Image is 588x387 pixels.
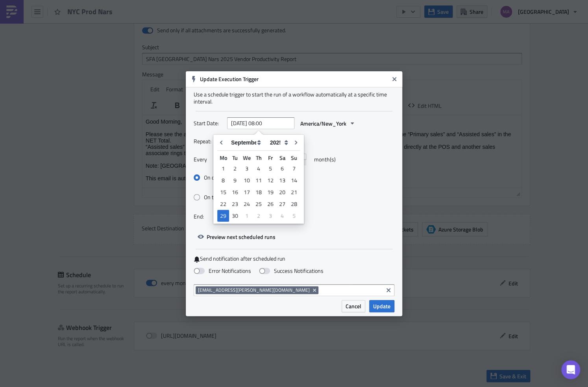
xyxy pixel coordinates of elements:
[217,210,229,221] div: 29
[288,175,300,186] div: 14
[253,174,264,186] div: Thu Sep 11 2025
[276,174,288,186] div: Sat Sep 13 2025
[384,285,393,295] button: Clear selected items
[253,186,264,198] div: Thu Sep 18 2025
[241,198,253,209] div: 24
[243,154,251,162] abbr: Wednesday
[200,76,389,83] h6: Update Execution Trigger
[194,91,394,105] div: Use a schedule trigger to start the run of a workflow automatically at a specific time interval.
[288,163,300,174] div: Sun Sep 07 2025
[276,198,288,210] div: Sat Sep 27 2025
[207,233,276,241] span: Preview next scheduled runs
[264,210,276,222] div: Fri Oct 03 2025
[276,198,288,209] div: 27
[300,119,346,128] span: America/New_York
[288,186,300,198] div: Sun Sep 21 2025
[227,117,294,129] input: YYYY-MM-DD HH:mm
[276,163,288,174] div: 6
[253,187,264,198] div: 18
[217,175,229,186] div: 8
[194,174,227,181] label: On day
[276,187,288,198] div: 20
[194,211,223,222] label: End:
[194,194,227,201] label: On the
[279,154,285,162] abbr: Saturday
[229,198,241,209] div: 23
[241,210,253,222] div: Wed Oct 01 2025
[194,117,223,129] label: Start Date:
[288,210,300,221] div: 5
[217,198,229,210] div: Mon Sep 22 2025
[264,198,276,209] div: 26
[217,174,229,186] div: Mon Sep 08 2025
[229,175,241,186] div: 9
[268,154,273,162] abbr: Friday
[253,198,264,209] div: 25
[314,154,336,165] span: month(s)
[259,267,324,274] label: Success Notifications
[241,186,253,198] div: Wed Sep 17 2025
[241,163,253,174] div: Wed Sep 03 2025
[264,163,276,174] div: Fri Sep 05 2025
[229,174,241,186] div: Tue Sep 09 2025
[253,210,264,221] div: 2
[276,210,288,221] div: 4
[241,174,253,186] div: Wed Sep 10 2025
[342,300,365,312] button: Cancel
[288,174,300,186] div: Sun Sep 14 2025
[276,186,288,198] div: Sat Sep 20 2025
[241,210,253,221] div: 1
[229,198,241,210] div: Tue Sep 23 2025
[217,163,229,174] div: Mon Sep 01 2025
[253,175,264,186] div: 11
[264,210,276,221] div: 3
[220,154,227,162] abbr: Monday
[290,137,302,148] button: Go to next month
[232,154,238,162] abbr: Tuesday
[346,302,361,310] span: Cancel
[217,198,229,209] div: 22
[288,163,300,174] div: 7
[241,198,253,210] div: Wed Sep 24 2025
[369,300,394,312] button: Update
[253,210,264,222] div: Thu Oct 02 2025
[3,3,376,91] div: Good Morning, Please see the attached NYC 2025 SFA Productivity Report. We have optimized the rep...
[264,187,276,198] div: 19
[276,210,288,222] div: Sat Oct 04 2025
[194,154,223,165] label: Every
[227,137,266,148] select: Month
[194,267,251,274] label: Error Notifications
[217,210,229,222] div: Mon Sep 29 2025
[264,163,276,174] div: 5
[215,137,227,148] button: Go to previous month
[241,163,253,174] div: 3
[266,137,290,148] select: Year
[253,198,264,210] div: Thu Sep 25 2025
[276,175,288,186] div: 13
[229,187,241,198] div: 16
[296,117,359,130] button: America/New_York
[264,174,276,186] div: Fri Sep 12 2025
[217,186,229,198] div: Mon Sep 15 2025
[229,186,241,198] div: Tue Sep 16 2025
[253,163,264,174] div: 4
[253,163,264,174] div: Thu Sep 04 2025
[229,210,241,222] div: Tue Sep 30 2025
[291,154,297,162] abbr: Sunday
[217,187,229,198] div: 15
[3,3,376,91] body: Rich Text Area. Press ALT-0 for help.
[241,187,253,198] div: 17
[229,163,241,174] div: Tue Sep 02 2025
[288,198,300,209] div: 28
[561,360,580,379] div: Open Intercom Messenger
[194,231,279,243] button: Preview next scheduled runs
[229,163,241,174] div: 2
[198,287,310,293] span: [EMAIL_ADDRESS][PERSON_NAME][DOMAIN_NAME]
[194,135,223,147] label: Repeat:
[311,286,318,294] button: Remove Tag
[276,163,288,174] div: Sat Sep 06 2025
[241,175,253,186] div: 10
[264,186,276,198] div: Fri Sep 19 2025
[264,175,276,186] div: 12
[288,187,300,198] div: 21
